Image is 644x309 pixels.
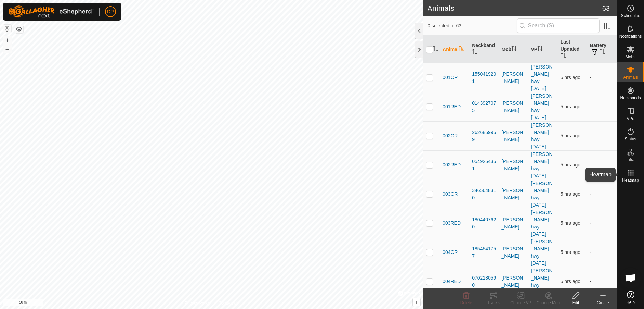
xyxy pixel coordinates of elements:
[443,103,461,110] span: 001RED
[531,239,553,266] a: [PERSON_NAME] hwy [DATE]
[472,187,496,201] div: 3465648310
[501,216,525,231] div: [PERSON_NAME]
[561,75,580,80] span: 13 Oct 2025, 12:57 pm
[501,71,525,85] div: [PERSON_NAME]
[459,47,464,52] p-sorticon: Activate to sort
[472,50,477,55] p-sorticon: Activate to sort
[501,274,525,289] div: [PERSON_NAME]
[443,161,461,169] span: 002RED
[602,3,610,13] span: 63
[433,47,438,52] p-sorticon: Activate to sort
[531,210,553,237] a: [PERSON_NAME] hwy [DATE]
[443,278,461,285] span: 004RED
[472,100,496,114] div: 0143927075
[501,100,525,114] div: [PERSON_NAME]
[443,220,461,227] span: 003RED
[428,4,602,12] h2: Animals
[460,300,472,305] span: Delete
[15,25,23,33] button: Map Layers
[625,137,636,141] span: Status
[620,268,641,288] div: Open chat
[537,47,543,52] p-sorticon: Activate to sort
[587,36,617,63] th: Battery
[472,129,496,143] div: 2626859959
[219,300,239,306] a: Contact Us
[626,158,634,162] span: Infra
[8,5,94,18] img: Gallagher Logo
[587,150,617,180] td: -
[562,300,589,306] div: Edit
[587,180,617,209] td: -
[589,300,617,306] div: Create
[561,279,580,284] span: 13 Oct 2025, 12:54 pm
[531,122,553,149] a: [PERSON_NAME] hwy [DATE]
[517,18,600,33] input: Search (S)
[107,8,114,15] span: DR
[469,36,499,63] th: Neckband
[472,274,496,289] div: 0702180590
[443,132,458,139] span: 002OR
[3,36,11,44] button: +
[501,129,525,143] div: [PERSON_NAME]
[626,300,635,305] span: Help
[561,104,580,109] span: 13 Oct 2025, 12:57 pm
[587,238,617,267] td: -
[587,92,617,121] td: -
[3,25,11,33] button: Reset Map
[621,14,640,18] span: Schedules
[531,181,553,208] a: [PERSON_NAME] hwy [DATE]
[587,267,617,296] td: -
[511,47,517,52] p-sorticon: Activate to sort
[535,300,562,306] div: Change Mob
[440,36,469,63] th: Animal
[531,268,553,295] a: [PERSON_NAME] hwy [DATE]
[626,55,635,59] span: Mobs
[528,36,558,63] th: VP
[472,71,496,85] div: 1550419201
[561,249,580,255] span: 13 Oct 2025, 12:54 pm
[561,133,580,138] span: 13 Oct 2025, 12:55 pm
[443,190,458,198] span: 003OR
[501,158,525,172] div: [PERSON_NAME]
[620,96,641,100] span: Neckbands
[507,300,535,306] div: Change VP
[472,158,496,172] div: 0549254351
[600,50,605,55] p-sorticon: Activate to sort
[3,45,11,53] button: –
[627,116,634,121] span: VPs
[587,209,617,238] td: -
[622,178,639,182] span: Heatmap
[623,75,638,79] span: Animals
[617,288,644,307] a: Help
[501,245,525,260] div: [PERSON_NAME]
[499,36,528,63] th: Mob
[480,300,507,306] div: Tracks
[185,300,210,306] a: Privacy Policy
[619,34,642,38] span: Notifications
[558,36,587,63] th: Last Updated
[561,220,580,226] span: 13 Oct 2025, 12:54 pm
[413,298,420,306] button: i
[561,191,580,197] span: 13 Oct 2025, 12:54 pm
[587,121,617,150] td: -
[443,74,458,81] span: 001OR
[428,22,517,29] span: 0 selected of 63
[443,249,458,256] span: 004OR
[561,162,580,168] span: 13 Oct 2025, 12:54 pm
[416,299,417,305] span: i
[531,93,553,120] a: [PERSON_NAME] hwy [DATE]
[587,63,617,92] td: -
[472,216,496,231] div: 1804407620
[472,245,496,260] div: 1854541757
[531,151,553,178] a: [PERSON_NAME] hwy [DATE]
[531,64,553,91] a: [PERSON_NAME] hwy [DATE]
[501,187,525,201] div: [PERSON_NAME]
[561,54,566,59] p-sorticon: Activate to sort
